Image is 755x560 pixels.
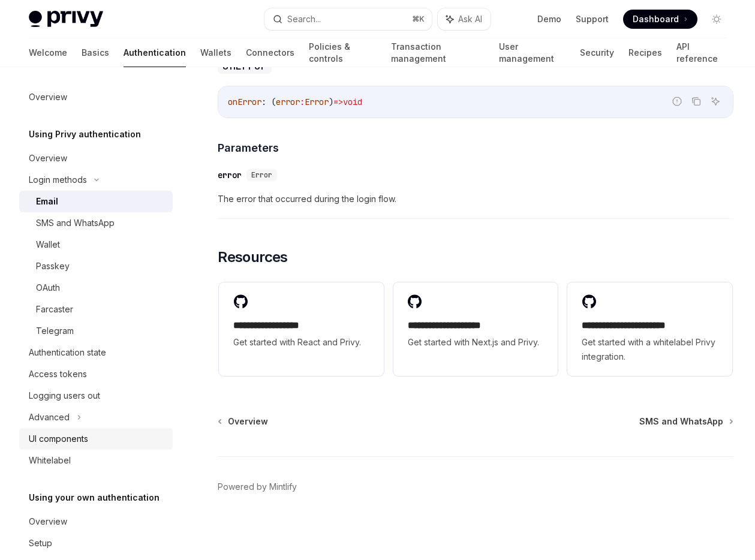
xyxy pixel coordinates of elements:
[19,428,173,450] a: UI components
[276,97,300,107] span: error
[29,490,160,505] h5: Using your own authentication
[36,281,60,295] div: OAuth
[408,335,544,350] span: Get started with Next.js and Privy.
[19,191,173,212] a: Email
[329,97,333,107] span: )
[19,363,173,385] a: Access tokens
[639,416,723,427] span: SMS and WhatsApp
[708,94,723,109] button: Ask AI
[19,234,173,255] a: Wallet
[287,12,321,26] div: Search...
[582,335,718,364] span: Get started with a whitelabel Privy integration.
[29,11,103,28] img: light logo
[124,38,186,67] a: Authentication
[458,13,482,25] span: Ask AI
[300,97,305,107] span: :
[36,259,70,273] div: Passkey
[36,302,73,317] div: Farcaster
[36,216,115,230] div: SMS and WhatsApp
[29,151,67,165] div: Overview
[29,90,67,104] div: Overview
[438,8,491,30] button: Ask AI
[261,97,276,107] span: : (
[200,38,231,67] a: Wallets
[639,416,732,427] a: SMS and WhatsApp
[218,140,279,156] span: Parameters
[499,38,566,67] a: User management
[218,481,297,493] a: Powered by Mintlify
[19,450,173,471] a: Whitelabel
[19,385,173,407] a: Logging users out
[576,13,609,25] a: Support
[623,10,697,29] a: Dashboard
[233,335,369,350] span: Get started with React and Privy.
[309,38,377,67] a: Policies & controls
[412,14,425,24] span: ⌘ K
[29,127,141,141] h5: Using Privy authentication
[29,432,88,446] div: UI components
[228,416,268,427] span: Overview
[19,147,173,169] a: Overview
[29,536,52,550] div: Setup
[669,94,685,109] button: Report incorrect code
[19,532,173,554] a: Setup
[218,248,288,267] span: Resources
[19,255,173,277] a: Passkey
[82,38,109,67] a: Basics
[580,38,614,67] a: Security
[343,97,362,107] span: void
[628,38,662,67] a: Recipes
[264,8,432,30] button: Search...⌘K
[19,212,173,234] a: SMS and WhatsApp
[29,367,87,381] div: Access tokens
[707,10,726,29] button: Toggle dark mode
[29,173,87,187] div: Login methods
[29,514,67,529] div: Overview
[29,389,100,403] div: Logging users out
[219,416,268,427] a: Overview
[19,299,173,320] a: Farcaster
[19,277,173,299] a: OAuth
[228,97,261,107] span: onError
[36,237,60,252] div: Wallet
[391,38,485,67] a: Transaction management
[537,13,561,25] a: Demo
[19,342,173,363] a: Authentication state
[29,345,106,360] div: Authentication state
[246,38,294,67] a: Connectors
[36,324,74,338] div: Telegram
[19,511,173,532] a: Overview
[333,97,343,107] span: =>
[218,169,242,181] div: error
[218,192,733,206] span: The error that occurred during the login flow.
[688,94,704,109] button: Copy the contents from the code block
[29,38,67,67] a: Welcome
[19,86,173,108] a: Overview
[676,38,726,67] a: API reference
[19,320,173,342] a: Telegram
[36,194,58,209] div: Email
[305,97,329,107] span: Error
[29,453,71,468] div: Whitelabel
[251,170,272,180] span: Error
[29,410,70,424] div: Advanced
[633,13,679,25] span: Dashboard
